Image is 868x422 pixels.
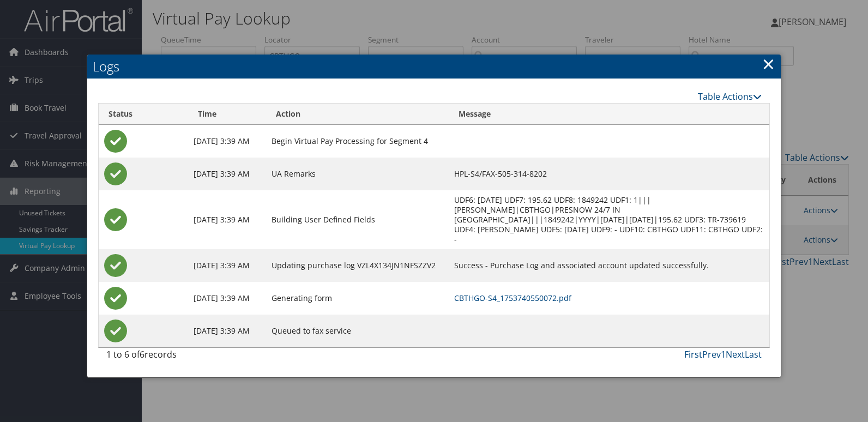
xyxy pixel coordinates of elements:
td: Building User Defined Fields [266,190,449,249]
td: Begin Virtual Pay Processing for Segment 4 [266,125,449,158]
a: Last [745,348,762,360]
a: CBTHGO-S4_1753740550072.pdf [454,293,571,303]
th: Status: activate to sort column ascending [99,104,188,125]
a: Prev [702,348,721,360]
td: Updating purchase log VZL4X134JN1NFSZZV2 [266,249,449,282]
td: UA Remarks [266,158,449,190]
td: [DATE] 3:39 AM [188,125,266,158]
h2: Logs [87,55,781,79]
th: Action: activate to sort column ascending [266,104,449,125]
a: Table Actions [698,91,762,103]
td: [DATE] 3:39 AM [188,249,266,282]
td: UDF6: [DATE] UDF7: 195.62 UDF8: 1849242 UDF1: 1|||[PERSON_NAME]|CBTHGO|PRESNOW 24/7 IN [GEOGRAPHI... [449,190,769,249]
a: Close [762,53,775,75]
a: First [684,348,702,360]
td: [DATE] 3:39 AM [188,282,266,315]
th: Message: activate to sort column ascending [449,104,769,125]
td: HPL-S4/FAX-505-314-8202 [449,158,769,190]
a: 1 [721,348,726,360]
span: 6 [140,348,144,360]
td: Generating form [266,282,449,315]
a: Next [726,348,745,360]
td: Success - Purchase Log and associated account updated successfully. [449,249,769,282]
th: Time: activate to sort column ascending [188,104,266,125]
td: [DATE] 3:39 AM [188,190,266,249]
td: Queued to fax service [266,315,449,347]
td: [DATE] 3:39 AM [188,158,266,190]
div: 1 to 6 of records [106,348,258,366]
td: [DATE] 3:39 AM [188,315,266,347]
